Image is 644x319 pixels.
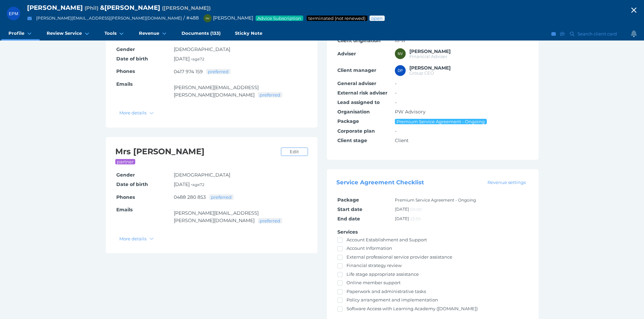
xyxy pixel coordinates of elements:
span: Gender [116,46,135,52]
span: More details [117,110,148,115]
a: [PERSON_NAME][EMAIL_ADDRESS][PERSON_NAME][DOMAIN_NAME] [174,210,259,223]
span: David Pettit [409,65,451,71]
span: Financial Adviser [409,54,447,59]
span: Sticky Note [235,30,262,36]
span: preferred [259,218,281,223]
span: External professional service provider assistance [347,254,452,260]
span: Policy arrangement and implementation [347,297,438,302]
span: NV [398,52,403,56]
span: Client stage [337,137,367,143]
span: [DATE] • [174,56,204,62]
span: [PERSON_NAME] [200,15,253,21]
span: Documents (133) [182,30,221,36]
td: [DATE] [394,214,529,224]
span: General adviser [337,80,376,86]
a: [PERSON_NAME][EMAIL_ADDRESS][PERSON_NAME][DOMAIN_NAME] [174,84,259,98]
span: Software Access with Learning Academy ([DOMAIN_NAME]) [347,306,478,311]
span: & [PERSON_NAME] [100,4,160,11]
span: Service package status: Not renewed [308,16,366,21]
span: Date of birth [116,181,148,187]
a: 0488 280 853 [174,194,206,200]
span: Emails [116,81,133,87]
button: SMS [559,30,566,38]
div: Nancy Vos [204,14,212,22]
a: Revenue settings [484,179,529,186]
span: Client manager [337,67,376,73]
span: [PERSON_NAME] [27,4,83,11]
a: Documents (133) [174,27,228,41]
span: Group CEO [409,70,434,76]
span: Phones [116,68,135,74]
span: [DATE] • [174,181,204,187]
span: Gender [116,172,135,178]
span: Tools [104,30,117,36]
span: / # 488 [183,15,199,21]
button: More details [116,234,157,243]
span: 23:59 [410,216,421,221]
span: Organisation [337,109,370,115]
span: - [395,90,397,96]
span: - [395,80,397,86]
button: Search client card [567,30,620,38]
a: Revenue [132,27,174,41]
a: 0417 974 159 [174,69,203,75]
span: preferred [259,92,281,98]
span: preferred [208,69,229,74]
span: Preferred name [85,5,98,11]
span: [DEMOGRAPHIC_DATA] [174,172,230,178]
span: Emails [116,207,133,213]
div: Edward Philip Myers [7,7,20,20]
span: More details [117,236,148,241]
span: 00:00 [410,207,422,212]
span: preferred [211,194,232,200]
span: Package [337,197,359,203]
span: NV [206,17,209,20]
span: Edit [287,149,302,154]
span: Life stage appropriate assistance [347,271,419,277]
a: Profile [1,27,40,41]
span: partner [117,159,134,164]
span: Client origination [337,37,381,44]
span: Phones [116,194,135,200]
span: [DEMOGRAPHIC_DATA] [174,46,230,52]
span: - [395,128,397,134]
span: PW Advisory [395,109,426,115]
span: Revenue settings [484,180,528,185]
span: Service Agreement Checklist [336,179,424,186]
button: More details [116,109,157,117]
span: Corporate plan [337,128,375,134]
span: Services [337,229,358,235]
span: Nancy Vos [409,48,451,54]
a: [PERSON_NAME][EMAIL_ADDRESS][PERSON_NAME][DOMAIN_NAME] [36,16,182,21]
button: Email [25,14,34,23]
span: Adviser [337,51,356,57]
span: Account Establishment and Support [347,237,427,242]
td: Premium Service Agreement - Ongoing [394,195,529,205]
span: Package [337,118,359,124]
span: Financial strategy review [347,263,402,268]
span: Paperwork and administrative tasks [347,289,426,294]
span: Premium Service Agreement - Ongoing [396,119,485,124]
small: age 72 [192,57,204,61]
span: External risk adviser [337,90,387,96]
button: Email [550,30,557,38]
span: Client [395,137,409,143]
span: DP [398,69,403,73]
span: Date of birth [116,56,148,62]
span: Preferred name [162,5,211,11]
a: Edit [281,148,308,156]
h2: Mrs [PERSON_NAME] [115,147,278,157]
span: Online member support [347,280,401,285]
a: Review Service [40,27,97,41]
small: age 72 [192,182,204,187]
span: EPM [9,11,18,16]
span: Search client card [576,31,620,36]
div: Nancy Vos [395,48,406,59]
span: Advice Subscription [257,16,302,21]
div: David Pettit [395,65,406,76]
span: - [395,99,397,105]
span: Profile [8,30,24,36]
span: Advice status: Review not yet booked in [371,16,383,21]
span: Account Information [347,245,392,251]
td: [DATE] [394,205,529,214]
